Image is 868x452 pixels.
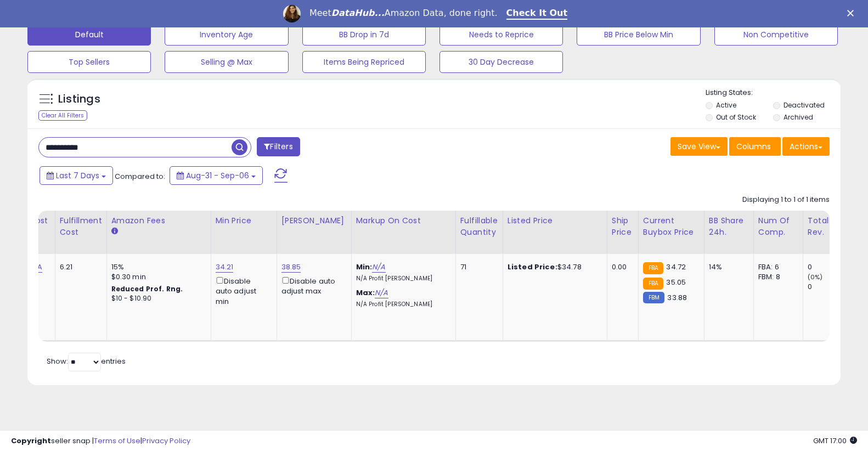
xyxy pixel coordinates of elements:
[331,8,385,18] i: DataHub...
[808,262,852,272] div: 0
[758,215,798,238] div: Num of Comp.
[351,211,455,254] th: The percentage added to the cost of goods (COGS) that forms the calculator for Min & Max prices.
[612,215,634,238] div: Ship Price
[508,262,557,272] b: Listed Price:
[356,287,375,298] b: Max:
[784,112,813,122] label: Archived
[356,215,451,227] div: Markup on Cost
[60,215,102,238] div: Fulfillment Cost
[302,24,426,46] button: BB Drop in 7d
[460,215,498,238] div: Fulfillable Quantity
[612,262,630,272] div: 0.00
[716,100,736,110] label: Active
[40,166,113,185] button: Last 7 Days
[784,100,825,110] label: Deactivated
[808,215,848,238] div: Total Rev.
[758,272,794,282] div: FBM: 8
[186,170,249,181] span: Aug-31 - Sep-06
[439,24,563,46] button: Needs to Reprice
[165,24,288,46] button: Inventory Age
[372,262,385,273] a: N/A
[216,215,272,227] div: Min Price
[47,356,126,366] span: Show: entries
[58,92,100,107] h5: Listings
[506,8,568,20] a: Check It Out
[29,215,50,227] div: Cost
[111,284,183,293] b: Reduced Prof. Rng.
[716,112,756,122] label: Out of Stock
[808,273,823,281] small: (0%)
[216,275,268,307] div: Disable auto adjust min
[714,24,838,46] button: Non Competitive
[706,88,841,98] p: Listing States:
[375,287,388,298] a: N/A
[111,215,206,227] div: Amazon Fees
[666,262,686,272] span: 34.72
[577,24,700,46] button: BB Price Below Min
[808,282,852,292] div: 0
[508,215,602,227] div: Listed Price
[170,166,263,185] button: Aug-31 - Sep-06
[643,292,664,303] small: FBM
[165,51,288,73] button: Selling @ Max
[666,277,686,287] span: 35.05
[643,262,663,274] small: FBA
[111,294,202,303] div: $10 - $10.90
[115,171,165,182] span: Compared to:
[27,51,151,73] button: Top Sellers
[709,262,745,272] div: 14%
[216,262,234,273] a: 34.21
[281,262,301,273] a: 38.85
[111,272,202,282] div: $0.30 min
[111,262,202,272] div: 15%
[111,227,118,236] small: Amazon Fees.
[356,262,373,272] b: Min:
[356,301,447,308] p: N/A Profit [PERSON_NAME]
[38,110,87,121] div: Clear All Filters
[281,215,347,227] div: [PERSON_NAME]
[813,436,857,446] span: 2025-09-16 17:00 GMT
[742,195,830,205] div: Displaying 1 to 1 of 1 items
[508,262,599,272] div: $34.78
[439,51,563,73] button: 30 Day Decrease
[643,278,663,290] small: FBA
[709,215,749,238] div: BB Share 24h.
[847,10,858,16] div: Close
[670,137,728,156] button: Save View
[729,137,781,156] button: Columns
[302,51,426,73] button: Items Being Repriced
[60,262,98,272] div: 6.21
[758,262,794,272] div: FBA: 6
[309,8,498,19] div: Meet Amazon Data, done right.
[11,436,51,446] strong: Copyright
[94,436,140,446] a: Terms of Use
[281,275,343,296] div: Disable auto adjust max
[667,292,687,303] span: 33.88
[736,141,771,152] span: Columns
[643,215,700,238] div: Current Buybox Price
[356,275,447,282] p: N/A Profit [PERSON_NAME]
[27,24,151,46] button: Default
[142,436,190,446] a: Privacy Policy
[283,5,301,22] img: Profile image for Georgie
[257,137,300,156] button: Filters
[11,436,190,447] div: seller snap | |
[56,170,99,181] span: Last 7 Days
[782,137,830,156] button: Actions
[460,262,494,272] div: 71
